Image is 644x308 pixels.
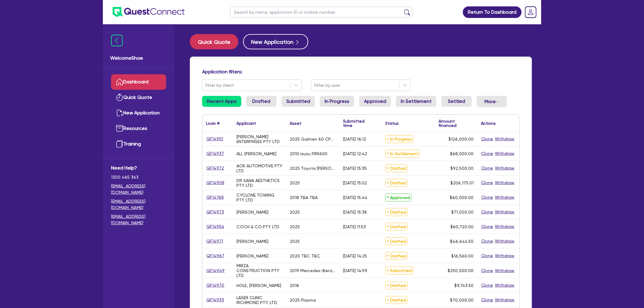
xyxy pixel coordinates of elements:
[206,150,224,157] a: QF14937
[495,179,515,186] button: Withdraw
[481,165,494,172] button: Clone
[290,180,300,185] div: 2025
[463,6,522,18] a: Return To Dashboard
[385,237,408,245] span: Drafted
[448,268,474,273] span: $250,000.00
[450,166,474,171] span: $92,500.00
[111,121,166,136] a: Resources
[481,150,494,157] button: Clone
[206,296,224,303] a: QF14933
[450,195,474,200] span: $60,000.00
[111,90,166,105] a: Quick Quote
[206,267,225,274] a: QF14949
[290,210,300,215] div: 2025
[343,137,366,142] div: [DATE] 16:12
[290,224,300,229] div: 2025
[236,239,268,244] div: [PERSON_NAME]
[116,140,123,148] img: training
[282,96,315,107] a: Submitted
[202,96,241,107] a: Recent Apps
[441,96,472,107] a: Settled
[343,195,367,200] div: [DATE] 15:44
[385,252,408,260] span: Drafted
[206,194,224,201] a: QF14768
[246,96,277,107] a: Drafted
[481,252,494,259] button: Clone
[481,179,494,186] button: Clone
[495,238,515,245] button: Withdraw
[290,268,336,273] div: 2019 Mercedes-Benz G-Class W463 G63 AMG
[290,283,299,288] div: 2018
[290,121,301,125] div: Asset
[385,150,420,158] span: In Settlement
[495,194,515,201] button: Withdraw
[190,34,238,49] button: Quick Quote
[450,151,474,156] span: $68,000.00
[385,164,408,172] span: Drafted
[481,208,494,215] button: Clone
[481,238,494,245] button: Clone
[111,213,166,226] a: [EMAIL_ADDRESS][DOMAIN_NAME]
[290,239,300,244] div: 2025
[385,121,399,125] div: Status
[481,135,494,142] button: Clone
[495,296,515,303] button: Withdraw
[451,210,474,215] span: $71,000.00
[202,69,520,75] h4: Application filters:
[359,96,391,107] a: Approved
[290,151,327,156] div: 2010 Isuzu FRR600
[343,151,367,156] div: [DATE] 12:42
[236,254,268,258] div: [PERSON_NAME]
[481,282,494,289] button: Clone
[450,224,474,229] span: $60,720.00
[236,163,282,173] div: AOK AUTOMOTIVE PTY LTD
[206,135,223,142] a: QF14951
[385,135,414,143] span: In Progress
[385,223,408,231] span: Drafted
[450,239,474,244] span: $46,644.50
[236,193,282,202] div: CYCLONE TOWING PTY LTD
[111,164,166,172] span: Need Help?
[450,180,474,185] span: $206,175.01
[439,119,474,128] div: Amount financed
[451,254,474,258] span: $16,560.00
[495,165,515,172] button: Withdraw
[449,137,474,142] span: $126,000.00
[111,74,166,90] a: Dashboard
[343,180,367,185] div: [DATE] 15:02
[111,174,166,180] span: 1300 465 363
[111,136,166,152] a: Training
[206,223,225,230] a: QF14954
[495,150,515,157] button: Withdraw
[450,298,474,303] span: $70,000.00
[385,267,413,275] span: Submitted
[236,210,268,215] div: [PERSON_NAME]
[495,208,515,215] button: Withdraw
[495,267,515,274] button: Withdraw
[343,224,366,229] div: [DATE] 11:53
[110,54,167,62] span: Welcome Shae
[523,4,539,20] a: Dropdown toggle
[481,267,494,274] button: Clone
[206,121,219,125] div: Loan #
[230,7,413,17] input: Search by name, application ID or mobile number...
[111,198,166,211] a: [EMAIL_ADDRESS][DOMAIN_NAME]
[385,296,408,304] span: Drafted
[111,105,166,121] a: New Application
[236,283,281,288] div: HOLE, [PERSON_NAME]
[495,223,515,230] button: Withdraw
[116,94,123,101] img: quick-quote
[190,34,243,49] a: Quick Quote
[113,7,185,17] img: quest-connect-logo-blue
[495,252,515,259] button: Withdraw
[343,268,367,273] div: [DATE] 14:59
[243,34,308,49] button: New Application
[343,210,367,215] div: [DATE] 15:38
[236,295,282,305] div: LASER CLINIC RICHMOND PTY. LTD.
[236,134,282,144] div: [PERSON_NAME] ENTERPRISES PTY LTD
[477,96,507,107] button: Dropdown toggle
[206,179,225,186] a: QF14908
[481,121,496,125] div: Actions
[290,195,318,200] div: 2018 TBA TBA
